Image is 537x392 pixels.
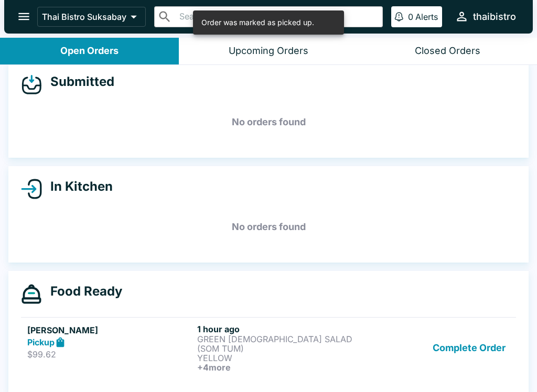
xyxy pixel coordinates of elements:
div: Order was marked as picked up. [201,14,314,31]
h4: Food Ready [42,284,122,299]
h4: Submitted [42,74,114,90]
button: Thai Bistro Suksabay [37,7,146,27]
h5: [PERSON_NAME] [27,324,193,336]
h5: No orders found [21,103,516,141]
div: Open Orders [60,45,119,57]
a: [PERSON_NAME]Pickup$99.621 hour agoGREEN [DEMOGRAPHIC_DATA] SALAD (SOM TUM)YELLOW+4moreComplete O... [21,317,516,378]
button: thaibistro [450,5,520,28]
div: Closed Orders [415,45,480,57]
input: Search orders by name or phone number [176,9,378,24]
p: 0 [408,12,413,22]
h6: + 4 more [197,363,363,372]
p: Thai Bistro Suksabay [42,12,126,22]
h5: No orders found [21,208,516,246]
button: Complete Order [428,324,510,372]
div: thaibistro [473,10,516,23]
h4: In Kitchen [42,179,113,194]
h6: 1 hour ago [197,324,363,334]
p: Alerts [415,12,438,22]
strong: Pickup [27,337,55,347]
p: GREEN [DEMOGRAPHIC_DATA] SALAD (SOM TUM) [197,334,363,353]
p: YELLOW [197,353,363,363]
div: Upcoming Orders [229,45,308,57]
p: $99.62 [27,349,193,360]
button: open drawer [10,3,37,30]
